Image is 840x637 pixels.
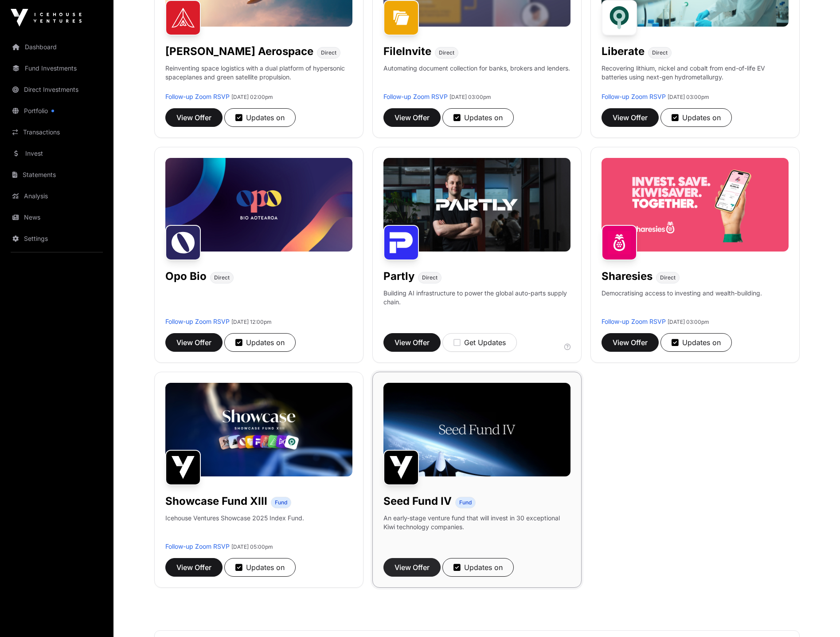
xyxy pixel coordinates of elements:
[602,318,666,325] a: Follow-up Zoom RSVP
[165,93,230,100] a: Follow-up Zoom RSVP
[383,93,448,100] a: Follow-up Zoom RSVP
[383,158,570,252] img: Partly-Banner.jpg
[449,94,491,100] span: [DATE] 03:00pm
[165,514,304,523] p: Icehouse Ventures Showcase 2025 Index Fund.
[383,333,441,352] button: View Offer
[383,383,570,476] img: Seed-Fund-4_Banner.jpg
[383,494,452,508] h1: Seed Fund IV
[224,558,296,577] button: Updates on
[165,543,230,550] a: Follow-up Zoom RSVP
[652,49,668,56] span: Direct
[165,450,201,485] img: Showcase Fund XIII
[383,225,419,260] img: Partly
[459,499,472,506] span: Fund
[165,318,230,325] a: Follow-up Zoom RSVP
[796,594,840,637] iframe: Chat Widget
[165,108,223,127] button: View Offer
[422,274,438,281] span: Direct
[602,289,762,317] p: Democratising access to investing and wealth-building.
[176,562,211,573] span: View Offer
[453,112,503,123] div: Updates on
[602,225,637,260] img: Sharesies
[176,112,211,123] span: View Offer
[383,514,570,531] p: An early-stage venture fund that will invest in 30 exceptional Kiwi technology companies.
[383,269,414,283] h1: Partly
[383,44,431,59] h1: FileInvite
[442,333,517,352] button: Get Updates
[613,337,648,348] span: View Offer
[602,158,789,252] img: Sharesies-Banner.jpg
[383,450,419,485] img: Seed Fund IV
[165,558,223,577] button: View Offer
[231,543,273,550] span: [DATE] 05:00pm
[602,44,645,59] h1: Liberate
[165,44,313,59] h1: [PERSON_NAME] Aerospace
[383,64,570,92] p: Automating document collection for banks, brokers and lenders.
[672,112,721,123] div: Updates on
[7,208,106,227] a: News
[11,9,82,27] img: Icehouse Ventures Logo
[321,49,336,56] span: Direct
[7,37,106,57] a: Dashboard
[668,94,709,100] span: [DATE] 03:00pm
[165,158,352,252] img: Opo-Bio-Banner.jpg
[165,225,201,260] img: Opo Bio
[613,112,648,123] span: View Offer
[7,101,106,121] a: Portfolio
[176,337,211,348] span: View Offer
[7,59,106,78] a: Fund Investments
[224,333,296,352] button: Updates on
[165,64,352,92] p: Reinventing space logistics with a dual platform of hypersonic spaceplanes and green satellite pr...
[660,333,732,352] button: Updates on
[7,165,106,185] a: Statements
[439,49,454,56] span: Direct
[602,333,659,352] button: View Offer
[383,289,570,317] p: Building AI infrastructure to power the global auto-parts supply chain.
[7,122,106,142] a: Transactions
[383,108,441,127] button: View Offer
[383,558,441,577] button: View Offer
[235,337,285,348] div: Updates on
[224,108,296,127] button: Updates on
[453,337,506,348] div: Get Updates
[275,499,287,506] span: Fund
[231,318,272,325] span: [DATE] 12:00pm
[602,93,666,100] a: Follow-up Zoom RSVP
[602,108,659,127] button: View Offer
[165,494,267,508] h1: Showcase Fund XIII
[660,108,732,127] button: Updates on
[395,112,430,123] span: View Offer
[453,562,503,573] div: Updates on
[442,108,514,127] button: Updates on
[602,64,789,92] p: Recovering lithium, nickel and cobalt from end-of-life EV batteries using next-gen hydrometallurgy.
[660,274,676,281] span: Direct
[7,186,106,206] a: Analysis
[235,112,285,123] div: Updates on
[165,269,207,283] h1: Opo Bio
[672,337,721,348] div: Updates on
[231,94,273,100] span: [DATE] 02:00pm
[602,269,652,283] h1: Sharesies
[214,274,230,281] span: Direct
[235,562,285,573] div: Updates on
[442,558,514,577] button: Updates on
[165,333,223,352] button: View Offer
[668,318,709,325] span: [DATE] 03:00pm
[7,229,106,248] a: Settings
[7,80,106,99] a: Direct Investments
[165,383,352,476] img: Showcase-Fund-Banner-1.jpg
[7,144,106,163] a: Invest
[395,337,430,348] span: View Offer
[395,562,430,573] span: View Offer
